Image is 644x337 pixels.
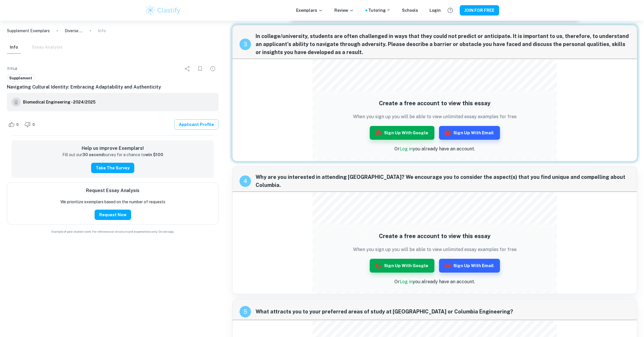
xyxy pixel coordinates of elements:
[7,229,218,234] span: Example of past student work. For reference on structure and expectations only. Do not copy.
[334,7,354,14] p: Review
[23,120,38,129] div: Dislike
[194,63,206,74] div: Bookmark
[353,232,517,240] h5: Create a free account to view this essay
[400,146,413,152] a: Log in
[7,28,50,34] a: Supplement Exemplars
[256,308,630,316] span: What attracts you to your preferred areas of study at [GEOGRAPHIC_DATA] or Columbia Engineering?
[460,5,499,16] button: JOIN FOR FREE
[239,39,251,50] div: recipe
[239,306,251,317] div: recipe
[353,278,517,285] p: Or you already have an account.
[370,259,434,273] button: Sign up with Google
[65,28,83,34] p: Diverse Texts and Resources Shaping My Intellectual Development
[86,187,139,194] h6: Request Essay Analysis
[445,5,455,15] button: Help and Feedback
[62,152,163,158] p: Fill out our survey for a chance to
[145,5,181,16] img: Clastify logo
[16,145,209,152] h6: Help us improve Exemplars!
[207,63,218,74] div: Report issue
[7,84,218,91] h6: Navigating Cultural Identity: Embracing Adaptability and Authenticity
[402,7,418,14] a: Schools
[256,32,630,56] span: In college/university, students are often challenged in ways that they could not predict or antic...
[95,210,131,220] button: Request Now
[430,7,441,14] a: Login
[23,99,95,105] h6: Biomedical Engineering - 2024/2025
[29,122,38,128] span: 0
[7,75,34,81] span: Supplement
[368,7,390,14] a: Tutoring
[353,99,517,108] h5: Create a free account to view this essay
[182,63,193,74] div: Share
[296,7,323,14] p: Exemplars
[353,246,517,253] p: When you sign up you will be able to view unlimited essay examples for free
[91,163,134,173] button: Take the Survey
[23,97,95,107] a: Biomedical Engineering - 2024/2025
[145,152,163,157] strong: win $100
[7,41,21,54] button: Info
[439,126,500,140] button: Sign up with Email
[174,119,218,130] a: Applicant Profile
[7,66,18,71] span: Title
[7,120,22,129] div: Like
[239,175,251,187] div: recipe
[7,74,34,82] a: Supplement
[353,145,517,152] p: Or you already have an account.
[82,152,104,157] strong: 30 second
[256,173,630,189] span: Why are you interested in attending [GEOGRAPHIC_DATA]? We encourage you to consider the aspect(s)...
[13,122,22,128] span: 0
[60,199,165,205] p: We prioritize exemplars based on the number of requests
[439,259,500,273] button: Sign up with Email
[98,28,106,34] p: Info
[370,126,434,140] button: Sign up with Google
[353,113,517,120] p: When you sign up you will be able to view unlimited essay examples for free
[400,279,413,284] a: Log in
